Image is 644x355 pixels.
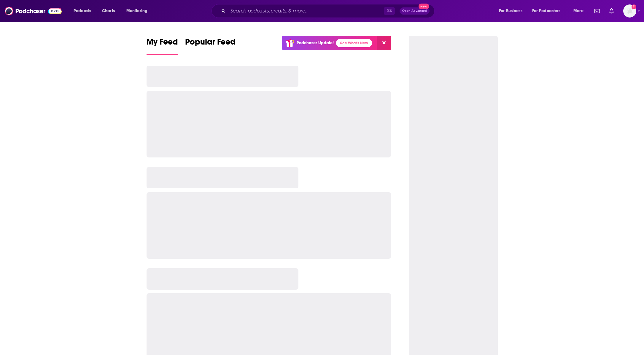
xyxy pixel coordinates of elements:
button: Open AdvancedNew [400,7,430,15]
svg: Add a profile image [632,4,636,9]
span: Charts [102,7,115,15]
a: Show notifications dropdown [607,6,616,16]
button: open menu [69,6,99,16]
span: Popular Feed [185,37,236,51]
a: My Feed [147,37,178,55]
span: ⌘ K [384,7,395,15]
input: Search podcasts, credits, & more... [228,6,384,16]
img: Podchaser - Follow, Share and Rate Podcasts [5,5,62,17]
span: For Business [499,7,522,15]
span: More [573,7,583,15]
button: open menu [495,6,530,16]
button: open menu [122,6,155,16]
button: open menu [569,6,591,16]
span: New [419,4,429,9]
span: Podcasts [74,7,91,15]
span: Logged in as saxton [623,4,636,18]
img: User Profile [623,4,636,18]
button: open menu [528,6,569,16]
span: Monitoring [126,7,147,15]
span: My Feed [147,37,178,51]
a: Show notifications dropdown [592,6,602,16]
span: Open Advanced [402,10,427,12]
a: Charts [98,6,118,16]
span: For Podcasters [532,7,561,15]
a: Popular Feed [185,37,236,55]
button: Show profile menu [623,4,636,18]
a: See What's New [336,39,372,47]
p: Podchaser Update! [297,40,334,45]
div: Search podcasts, credits, & more... [217,4,440,18]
